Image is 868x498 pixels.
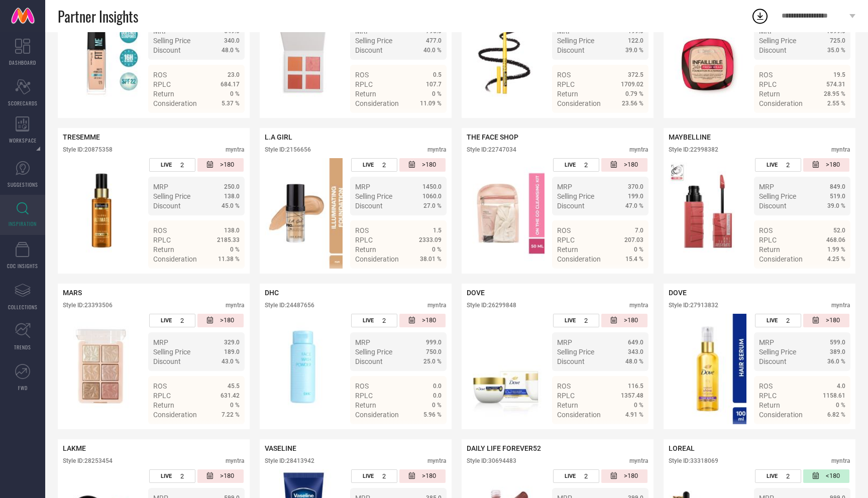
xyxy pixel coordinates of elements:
span: Details [621,273,643,281]
div: Number of days the style has been live on the platform [149,314,195,327]
span: RPLC [759,392,777,400]
span: Consideration [355,99,399,107]
span: >180 [624,161,638,169]
span: 23.0 [228,71,240,78]
span: RPLC [557,236,575,244]
div: Number of days since the style was first listed on the platform [197,158,244,172]
div: Click to view image [265,3,343,113]
span: Selling Price [759,192,796,200]
span: 631.42 [221,392,240,399]
span: >180 [826,161,840,169]
span: 2 [382,161,386,169]
div: myntra [226,302,245,309]
img: Style preview image [265,314,343,424]
div: myntra [629,146,648,153]
span: LIVE [565,317,576,324]
div: Number of days since the style was first listed on the platform [399,314,446,327]
span: Discount [557,46,585,54]
span: MRP [355,338,370,346]
span: Discount [355,46,383,54]
span: 45.0 % [222,202,240,209]
span: Details [419,273,442,281]
span: 35.0 % [827,47,845,54]
span: Return [153,90,174,98]
span: Consideration [557,255,601,263]
span: ROS [557,382,571,390]
span: Consideration [759,411,803,419]
span: 39.0 % [827,202,845,209]
span: Details [823,117,845,126]
span: Consideration [759,99,803,107]
span: RPLC [557,392,575,400]
span: Return [557,90,578,98]
span: 0 % [230,90,240,97]
span: 19.5 [833,71,845,78]
span: 2 [180,317,184,324]
span: Selling Price [759,37,796,45]
span: 40.0 % [423,47,442,54]
img: Style preview image [265,3,343,113]
span: 107.7 [426,81,442,88]
span: RPLC [759,80,777,88]
span: 38.01 % [420,256,442,263]
img: Style preview image [467,158,545,269]
span: 7.0 [635,227,643,234]
span: Details [621,429,643,437]
span: Discount [759,202,787,210]
span: 45.5 [228,383,240,390]
span: 0.79 % [625,90,643,97]
a: Details [409,429,442,437]
span: 2 [786,161,790,169]
span: Consideration [355,411,399,419]
div: myntra [226,146,245,153]
span: MAYBELLINE [669,133,711,141]
span: Selling Price [153,348,190,356]
span: 2 [382,317,386,324]
a: Details [813,117,845,126]
a: Details [813,429,845,437]
span: MRP [153,183,168,191]
div: Number of days since the style was first listed on the platform [197,469,244,483]
span: LOREAL [669,444,695,452]
img: Style preview image [669,158,746,269]
span: >180 [624,316,638,325]
div: Style ID: 22747034 [467,146,516,153]
a: Details [207,429,240,437]
span: 0.0 [433,383,442,390]
span: 1.99 % [827,246,845,253]
div: myntra [427,146,447,153]
span: 1060.0 [422,193,442,200]
span: >180 [220,316,234,325]
img: Style preview image [467,3,545,113]
span: 0.0 [433,392,442,399]
img: Style preview image [467,314,545,424]
span: ROS [153,226,167,234]
span: ROS [759,226,773,234]
span: RPLC [153,392,171,400]
span: Selling Price [355,192,392,200]
span: SUGGESTIONS [8,181,38,188]
span: WORKSPACE [9,137,37,144]
span: 1709.02 [621,81,643,88]
span: 343.0 [628,348,643,355]
span: Selling Price [557,192,594,200]
span: 2 [584,161,588,169]
div: Click to view image [467,314,545,424]
span: 36.0 % [827,358,845,365]
span: 0 % [432,90,442,97]
div: Open download list [751,7,769,25]
span: Consideration [557,99,601,107]
span: DASHBOARD [9,59,36,66]
div: Style ID: 33318069 [669,457,718,464]
div: Number of days the style has been live on the platform [149,469,195,483]
span: 15.4 % [625,256,643,263]
span: RPLC [355,236,373,244]
span: Consideration [153,411,197,419]
div: Number of days the style has been live on the platform [755,314,801,327]
span: 4.25 % [827,256,845,263]
span: L.A GIRL [265,133,292,141]
div: myntra [831,302,850,309]
span: 370.0 [628,183,643,190]
div: Click to view image [669,158,746,269]
span: LIVE [767,317,778,324]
